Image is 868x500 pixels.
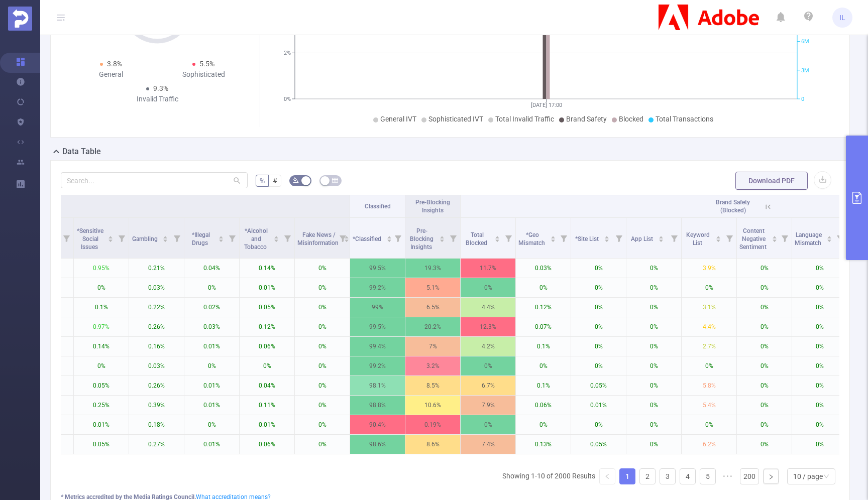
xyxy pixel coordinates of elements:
p: 0% [792,356,847,376]
i: icon: caret-up [772,234,778,237]
p: 0% [792,259,847,278]
i: icon: caret-down [772,238,778,241]
p: 0.01% [240,278,294,297]
p: 0.12% [516,298,571,317]
tspan: 2% [284,50,291,57]
p: 0% [737,337,792,356]
tspan: 3M [801,67,809,74]
p: 0.03% [184,317,239,336]
button: Download PDF [735,172,808,190]
p: 0.14% [240,259,294,278]
i: Filter menu [557,218,571,258]
p: 0.01% [184,396,239,415]
i: Filter menu [446,218,460,258]
p: 0% [626,298,681,317]
span: Total Blocked [466,231,489,246]
i: icon: caret-down [716,238,721,241]
p: 0.1% [74,298,129,317]
i: Filter menu [722,218,736,258]
i: icon: caret-down [274,238,279,241]
p: 0% [792,435,847,454]
i: icon: caret-up [659,234,664,237]
p: 0% [792,337,847,356]
p: 12.3% [461,317,515,336]
p: 98.1% [350,376,405,395]
p: 0% [461,278,515,297]
i: Filter menu [833,218,847,258]
span: *Classified [353,235,383,242]
div: Sort [658,234,664,240]
p: 98.8% [350,396,405,415]
i: icon: table [332,177,338,183]
div: Sort [162,234,168,240]
p: 0% [792,415,847,434]
li: 1 [619,468,635,484]
p: 0.04% [184,259,239,278]
p: 5.4% [682,396,736,415]
div: Sort [604,234,610,240]
i: Filter menu [391,218,405,258]
i: icon: caret-up [163,234,168,237]
p: 0% [571,298,626,317]
li: 4 [680,468,696,484]
p: 0.13% [516,435,571,454]
p: 0% [461,356,515,376]
span: Pre-Blocking Insights [410,227,433,251]
p: 0% [737,435,792,454]
p: 6.5% [405,298,460,317]
p: 0% [74,356,129,376]
span: *Sensitive Social Issues [77,227,103,251]
i: Filter menu [115,218,129,258]
p: 0.1% [516,337,571,356]
div: Sort [439,234,445,240]
p: 99.5% [350,259,405,278]
span: App List [631,235,655,242]
div: Sort [494,234,500,240]
div: Sort [386,234,392,240]
p: 0% [571,337,626,356]
p: 0% [571,278,626,297]
p: 6.7% [461,376,515,395]
p: 0.05% [571,376,626,395]
i: Filter menu [667,218,681,258]
p: 0% [461,415,515,434]
i: icon: caret-down [108,238,114,241]
i: icon: caret-up [440,234,445,237]
p: 0.97% [74,317,129,336]
tspan: [DATE] 17:00 [530,102,562,108]
div: Sort [107,234,114,240]
p: 0% [626,396,681,415]
p: 0.05% [74,376,129,395]
li: 200 [740,468,759,484]
p: 0% [626,415,681,434]
span: Total Transactions [656,115,713,123]
p: 0% [295,396,350,415]
span: # [273,177,277,185]
p: 0% [571,356,626,376]
span: IL [839,8,845,28]
span: Content Negative Sentiment [739,227,768,251]
i: icon: caret-up [274,234,279,237]
div: Sort [826,234,832,240]
p: 0% [626,435,681,454]
p: 0.39% [129,396,184,415]
span: Sophisticated IVT [428,115,483,123]
p: 0% [295,298,350,317]
div: Sort [550,234,556,240]
li: 3 [660,468,676,484]
span: Total Invalid Traffic [495,115,554,123]
p: 0.27% [129,435,184,454]
input: Search... [61,172,248,188]
p: 0.11% [240,396,294,415]
p: 0% [737,259,792,278]
p: 0.16% [129,337,184,356]
p: 0% [792,298,847,317]
p: 0.06% [240,337,294,356]
p: 0% [295,317,350,336]
p: 0% [737,356,792,376]
i: Filter menu [336,218,350,258]
div: Sort [273,234,279,240]
p: 0% [184,415,239,434]
p: 0% [682,356,736,376]
span: Fake News / Misinformation [297,231,340,246]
